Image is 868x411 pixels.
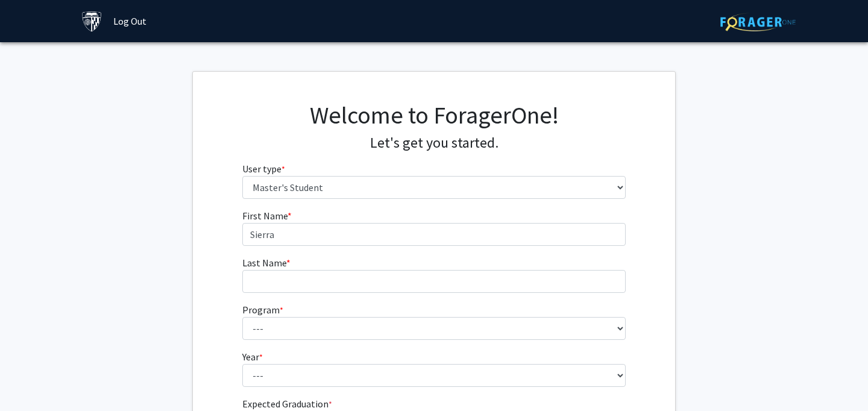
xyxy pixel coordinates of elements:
[81,11,102,32] img: Johns Hopkins University Logo
[242,350,263,364] label: Year
[242,134,626,152] h4: Let's get you started.
[242,303,283,317] label: Program
[242,257,286,269] span: Last Name
[720,13,796,31] img: ForagerOne Logo
[242,210,288,222] span: First Name
[242,101,626,130] h1: Welcome to ForagerOne!
[9,357,51,402] iframe: Chat
[242,162,285,176] label: User type
[242,397,332,411] label: Expected Graduation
